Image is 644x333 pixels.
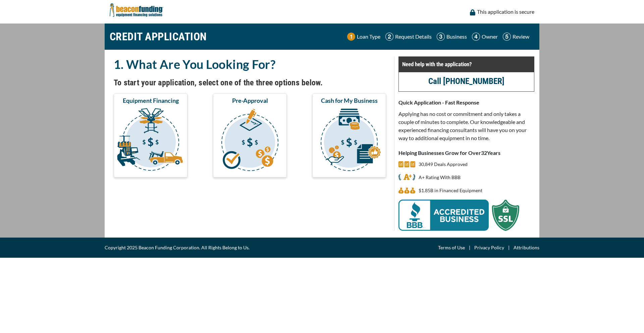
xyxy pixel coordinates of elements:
button: Pre-Approval [213,93,287,177]
span: Equipment Financing [123,96,179,105]
h4: To start your application, select one of the three options below. [114,77,386,88]
img: Pre-Approval [214,107,285,174]
a: Call [PHONE_NUMBER] [428,76,504,86]
img: Step 3 [437,33,445,41]
p: $1,850,884,977 in Financed Equipment [419,186,482,195]
p: Request Details [395,33,432,41]
img: Step 2 [385,33,393,41]
img: Cash for My Business [314,107,385,174]
span: Copyright 2025 Beacon Funding Corporation. All Rights Belong to Us. [105,244,250,252]
h2: 1. What Are You Looking For? [114,56,386,72]
p: 30,849 Deals Approved [419,160,468,168]
a: Privacy Policy [474,244,504,252]
p: Helping Businesses Grow for Over Years [398,149,534,157]
p: Business [446,33,467,41]
p: Applying has no cost or commitment and only takes a couple of minutes to complete. Our knowledgea... [398,110,534,142]
img: Equipment Financing [115,107,186,174]
h1: CREDIT APPLICATION [110,27,207,46]
p: Loan Type [357,33,380,41]
button: Cash for My Business [312,93,386,177]
img: BBB Acredited Business and SSL Protection [398,200,519,231]
p: A+ Rating With BBB [419,173,461,181]
span: | [504,244,514,252]
a: Terms of Use [438,244,465,252]
p: Review [513,33,529,41]
img: Step 5 [503,33,511,41]
span: Cash for My Business [321,96,378,105]
span: Pre-Approval [232,96,268,105]
a: Attributions [514,244,539,252]
p: Need help with the application? [402,60,531,68]
span: | [465,244,474,252]
p: Owner [482,33,498,41]
p: This application is secure [477,8,534,16]
p: Quick Application - Fast Response [398,98,534,107]
img: Step 4 [472,33,480,41]
span: 32 [481,150,487,156]
img: Step 1 [347,33,355,41]
button: Equipment Financing [114,93,187,177]
img: lock icon to convery security [470,9,475,15]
